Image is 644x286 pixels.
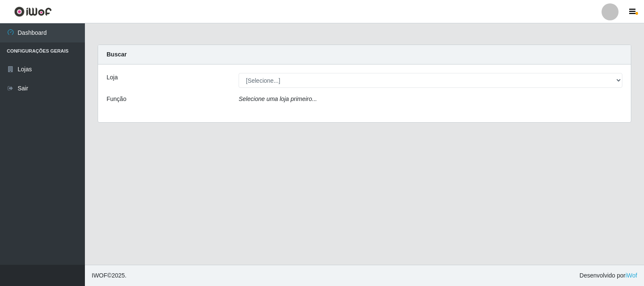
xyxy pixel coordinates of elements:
[579,271,637,280] span: Desenvolvido por
[239,95,317,102] i: Selecione uma loja primeiro...
[92,271,127,280] span: © 2025 .
[107,95,127,104] label: Função
[107,73,118,82] label: Loja
[14,6,52,17] img: CoreUI Logo
[625,272,637,279] a: iWof
[107,51,127,58] strong: Buscar
[92,272,107,279] span: IWOF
